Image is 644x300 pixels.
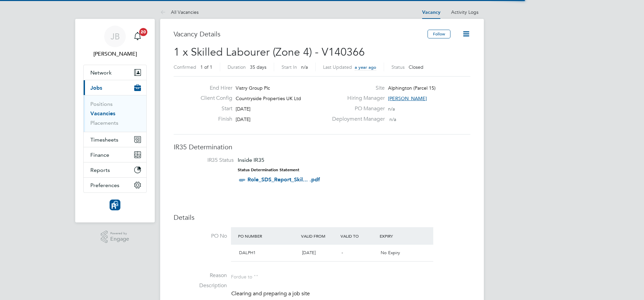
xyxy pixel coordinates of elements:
label: Site [328,85,385,92]
span: Joe Belsten [83,50,147,58]
a: JB[PERSON_NAME] [83,26,147,58]
img: resourcinggroup-logo-retina.png [110,200,120,210]
button: Jobs [84,80,146,95]
span: [PERSON_NAME] [388,95,427,101]
label: Finish [195,116,232,123]
span: 35 days [250,64,266,70]
div: PO Number [236,230,299,242]
h3: Vacancy Details [174,30,428,38]
span: Closed [409,64,423,70]
label: End Hirer [195,85,232,92]
div: Valid To [339,230,378,242]
div: Expiry [378,230,417,242]
span: n/a [301,64,308,70]
span: Alphington (Parcel 15) [388,85,436,91]
span: [DATE] [302,250,316,256]
a: Go to home page [83,200,147,210]
label: Start [195,105,232,112]
span: a year ago [355,64,376,70]
span: [DATE] [236,116,251,122]
div: Jobs [84,95,146,132]
div: For due to "" [231,272,258,280]
span: Engage [110,236,129,242]
a: Activity Logs [451,9,478,15]
label: PO Manager [328,105,385,112]
a: 20 [131,26,144,47]
span: [DATE] [236,106,251,112]
span: 1 x Skilled Labourer (Zone 4) - V140366 [174,46,365,59]
button: Preferences [84,178,146,192]
span: 20 [139,28,147,36]
label: Hiring Manager [328,95,385,102]
span: Preferences [90,182,119,188]
a: All Vacancies [160,9,199,15]
label: Description [174,282,227,289]
span: No Expiry [381,250,400,256]
a: Role_SDS_Report_Skil... .pdf [247,176,320,183]
button: Timesheets [84,132,146,147]
span: Reports [90,167,110,173]
span: - [342,250,343,256]
nav: Main navigation [75,19,155,222]
strong: Status Determination Statement [238,168,299,172]
li: Clearing and preparing a job site [231,290,470,299]
button: Finance [84,147,146,162]
span: JB [111,32,120,41]
span: Countryside Properties UK Ltd [236,95,301,101]
label: Confirmed [174,64,196,70]
a: Vacancy [422,9,440,15]
span: Jobs [90,85,102,91]
a: Positions [90,101,113,107]
span: DALPH1 [239,250,256,256]
span: Network [90,69,112,76]
label: Status [391,64,405,70]
label: Reason [174,272,227,279]
label: Start In [282,64,297,70]
h3: Details [174,213,470,222]
button: Network [84,65,146,80]
label: IR35 Status [180,157,234,164]
label: PO No [174,233,227,240]
label: Client Config [195,95,232,102]
label: Last Updated [323,64,352,70]
span: Inside IR35 [238,157,264,163]
span: Powered by [110,231,129,236]
label: Duration [228,64,246,70]
span: Timesheets [90,137,118,143]
span: n/a [389,116,396,122]
span: 1 of 1 [200,64,212,70]
a: Vacancies [90,110,115,117]
span: Vistry Group Plc [236,85,270,91]
span: n/a [388,106,395,112]
a: Placements [90,120,118,126]
button: Follow [428,30,450,38]
a: Powered byEngage [101,231,129,243]
h3: IR35 Determination [174,143,470,151]
label: Deployment Manager [328,116,385,123]
button: Reports [84,162,146,177]
span: Finance [90,152,109,158]
div: Valid From [299,230,339,242]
